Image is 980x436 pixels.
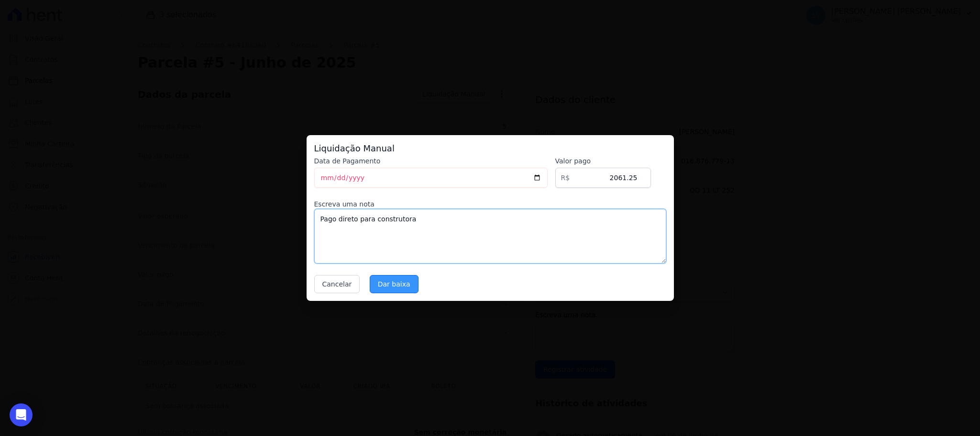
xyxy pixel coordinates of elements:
div: Open Intercom Messenger [10,403,33,426]
label: Data de Pagamento [314,156,548,166]
button: Cancelar [314,275,360,293]
label: Valor pago [555,156,651,166]
input: Dar baixa [370,275,418,293]
h3: Liquidação Manual [314,143,666,154]
label: Escreva uma nota [314,199,666,209]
